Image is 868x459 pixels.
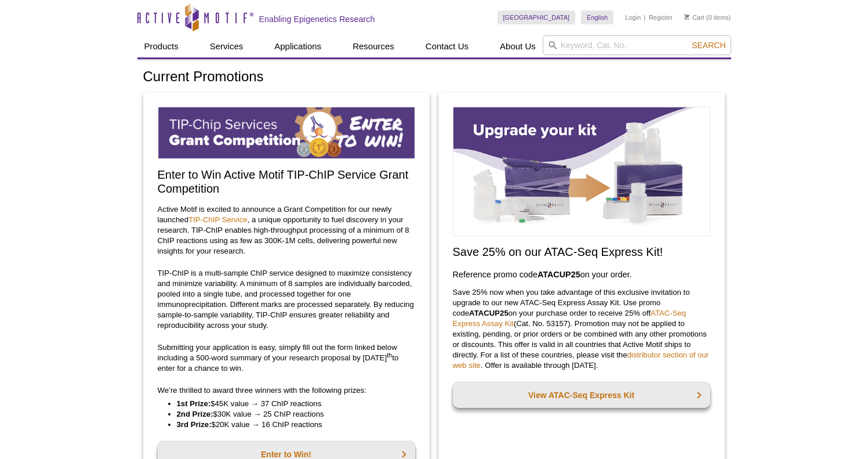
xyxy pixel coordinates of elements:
[137,35,186,57] a: Products
[537,270,580,279] strong: ATACUP25
[453,268,710,281] h3: Reference promo code on your order.
[453,287,710,371] p: Save 25% now when you take advantage of this exclusive invitation to upgrade to our new ATAC-Seq ...
[158,342,415,374] p: Submitting your application is easy, simply fill out the form linked below including a 500-word s...
[649,13,673,21] a: Register
[497,10,576,24] a: [GEOGRAPHIC_DATA]
[469,309,509,317] strong: ATACUP25
[684,14,689,20] img: Your Cart
[177,420,404,430] li: $20K value → 16 ChIP reactions
[188,215,248,224] a: TIP-ChIP Service
[644,10,646,24] li: |
[177,420,212,429] strong: 3rd Prize:
[625,13,641,21] a: Login
[543,35,731,55] input: Keyword, Cat. No.
[158,385,415,396] p: We’re thrilled to award three winners with the following prizes:
[581,10,613,24] a: English
[143,69,725,86] h1: Current Promotions
[177,410,213,418] strong: 2nd Prize:
[684,10,731,24] li: (0 items)
[259,14,375,24] h2: Enabling Epigenetics Research
[493,35,543,57] a: About Us
[177,409,404,420] li: $30K value → 25 ChIP reactions
[177,399,211,408] strong: 1st Prize:
[177,399,404,409] li: $45K value → 37 ChIP reactions
[419,35,475,57] a: Contact Us
[453,245,710,259] h2: Save 25% on our ATAC-Seq Express Kit!
[158,107,415,159] img: TIP-ChIP Service Grant Competition
[684,13,704,21] a: Cart
[158,204,415,256] p: Active Motif is excited to announce a Grant Competition for our newly launched , a unique opportu...
[203,35,250,57] a: Services
[688,40,729,50] button: Search
[387,351,392,358] sup: th
[267,35,328,57] a: Applications
[453,107,710,236] img: Save on ATAC-Seq Express Assay Kit
[346,35,401,57] a: Resources
[158,168,415,196] h2: Enter to Win Active Motif TIP-ChIP Service Grant Competition
[692,41,725,50] span: Search
[453,382,710,408] a: View ATAC-Seq Express Kit
[158,268,415,331] p: TIP-ChIP is a multi-sample ChIP service designed to maximize consistency and minimize variability...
